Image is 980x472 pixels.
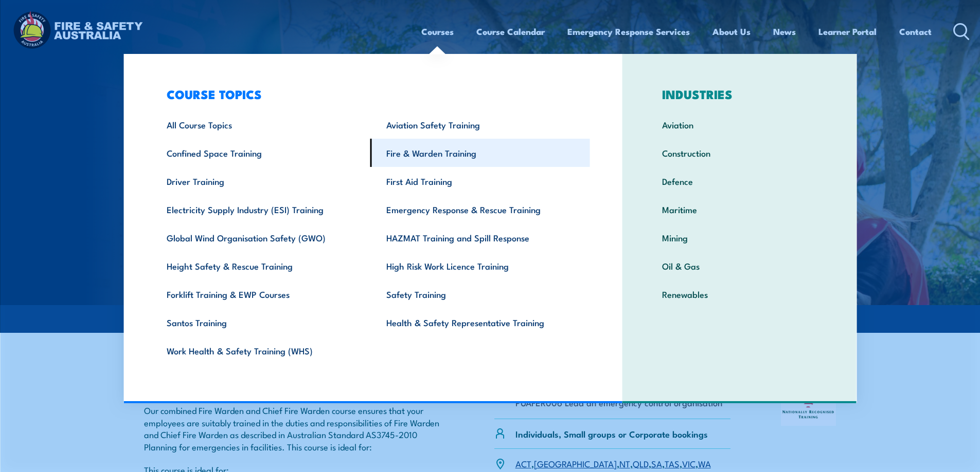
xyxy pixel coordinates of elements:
a: Santos Training [151,308,370,336]
a: SA [651,457,662,469]
a: News [773,18,796,45]
p: Our combined Fire Warden and Chief Fire Warden course ensures that your employees are suitably tr... [144,404,444,452]
a: QLD [633,457,649,469]
a: ACT [515,457,531,469]
h3: INDUSTRIES [646,87,833,101]
a: Forklift Training & EWP Courses [151,280,370,308]
a: Height Safety & Rescue Training [151,252,370,280]
a: Confined Space Training [151,139,370,167]
a: All Course Topics [151,110,370,139]
a: Aviation Safety Training [370,110,590,139]
p: Individuals, Small groups or Corporate bookings [515,428,708,440]
a: Fire & Warden Training [370,139,590,167]
a: Health & Safety Representative Training [370,308,590,336]
a: Global Wind Organisation Safety (GWO) [151,223,370,252]
a: Aviation [646,110,833,139]
a: NT [619,457,630,469]
a: Defence [646,167,833,195]
a: Emergency Response & Rescue Training [370,195,590,223]
h3: COURSE TOPICS [151,87,590,101]
a: Work Health & Safety Training (WHS) [151,336,370,365]
a: Learner Portal [818,18,877,45]
a: Mining [646,223,833,252]
a: Electricity Supply Industry (ESI) Training [151,195,370,223]
a: Safety Training [370,280,590,308]
a: TAS [665,457,680,469]
a: First Aid Training [370,167,590,195]
a: Contact [899,18,932,45]
a: VIC [682,457,696,469]
li: PUAFER006 Lead an emergency control organisation [515,397,731,408]
a: Renewables [646,280,833,308]
a: [GEOGRAPHIC_DATA] [534,457,617,469]
a: Course Calendar [476,18,545,45]
a: Maritime [646,195,833,223]
p: , , , , , , , [515,458,711,469]
a: WA [698,457,711,469]
a: HAZMAT Training and Spill Response [370,223,590,252]
a: Driver Training [151,167,370,195]
a: High Risk Work Licence Training [370,252,590,280]
a: Construction [646,139,833,167]
a: About Us [712,18,751,45]
a: Courses [421,18,454,45]
a: Oil & Gas [646,252,833,280]
a: Emergency Response Services [567,18,690,45]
